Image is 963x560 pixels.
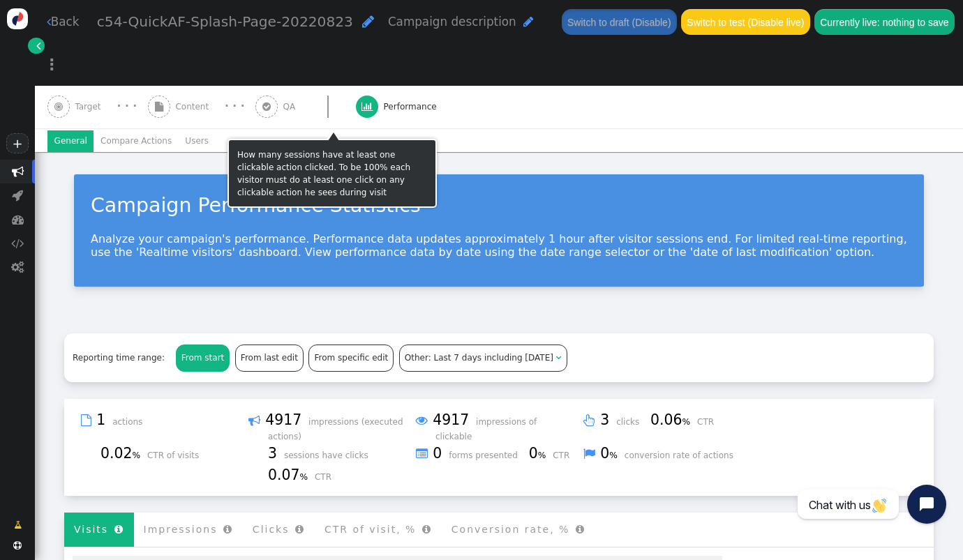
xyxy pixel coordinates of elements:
div: · · · [225,98,245,114]
span:  [12,213,24,225]
span: c54-QuickAF-Splash-Page-20220823 [97,13,353,30]
a:  Target · · · [47,86,148,128]
div: Reporting time range: [73,351,173,364]
span:  [295,524,305,534]
span:  [422,524,432,534]
span: impressions (executed actions) [268,417,403,442]
span: 1 [96,411,110,428]
span: Other: Last 7 days including [DATE] [405,353,553,363]
a:  [28,38,45,54]
span: 0.02 [100,445,144,462]
span:  [81,411,91,430]
span:  [362,15,374,29]
button: Switch to draft (Disable) [562,9,677,34]
span:  [12,189,23,201]
small: % [538,451,546,460]
span:  [155,102,163,112]
span:  [556,354,562,362]
button: Switch to test (Disable live) [681,9,810,34]
a:  Content · · · [148,86,255,128]
li: Compare Actions [94,130,178,152]
small: % [299,472,308,482]
li: Conversion rate, % [442,513,595,547]
span: impressions of clickable [435,417,537,442]
span:  [47,16,51,27]
span:  [11,261,24,273]
button: Currently live: nothing to save [814,9,955,34]
span:  [248,411,260,430]
a: Back [47,13,80,31]
div: From start [177,345,230,371]
span:  [523,16,533,27]
span: Content [175,100,214,113]
span: 3 [268,445,281,462]
div: · · · [117,98,137,114]
div: From specific edit [309,345,393,371]
a: + [6,133,28,153]
a:  Performance [356,86,463,128]
small: % [609,451,618,460]
span: How many sessions have at least one clickable action clicked. To be 100% each visitor must do at ... [237,150,410,197]
span:  [576,524,585,534]
a:  [6,514,30,536]
span: conversion rate of actions [625,451,742,460]
p: Analyze your campaign's performance. Performance data updates approximately 1 hour after visitor ... [91,232,907,259]
span:  [11,237,24,249]
li: CTR of visit, % [315,513,442,547]
span:  [36,40,40,52]
li: Visits [64,513,134,547]
span:  [114,524,124,534]
span: 0.07 [268,467,312,483]
span:  [12,165,24,177]
span: 0 [600,445,622,462]
li: Impressions [134,513,243,547]
span:  [583,411,595,430]
span: actions [112,417,151,427]
span:  [361,102,373,112]
span: 0 [529,445,551,462]
span: QA [283,100,301,113]
li: Clicks [243,513,315,547]
span: 3 [600,411,613,428]
span: CTR [553,451,578,460]
span:  [416,411,428,430]
span:  [54,102,63,112]
span:  [223,524,233,534]
span: Target [75,100,105,113]
span: CTR of visits [147,451,207,460]
small: % [132,451,140,460]
span:  [416,445,428,463]
span:  [262,102,271,112]
li: Users [179,130,216,152]
img: logo-icon.svg [7,8,28,29]
span:  [13,541,22,550]
span: forms presented [449,451,526,460]
span: Performance [384,100,442,113]
small: % [682,417,690,427]
span: 0.06 [650,411,694,428]
span: 4917 [433,411,473,428]
span:  [14,519,22,531]
span: CTR [697,417,722,427]
div: Campaign Performance Statistics [91,191,907,221]
span: 4917 [265,411,306,428]
a:  QA [255,86,356,128]
span: Campaign description [388,15,516,29]
li: General [47,130,94,152]
span: clicks [616,417,648,427]
span:  [583,445,595,463]
a: ⋮ [35,44,68,85]
span: 0 [433,445,446,462]
div: From last edit [236,345,303,371]
span: sessions have clicks [284,451,377,460]
span: CTR [315,472,340,482]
